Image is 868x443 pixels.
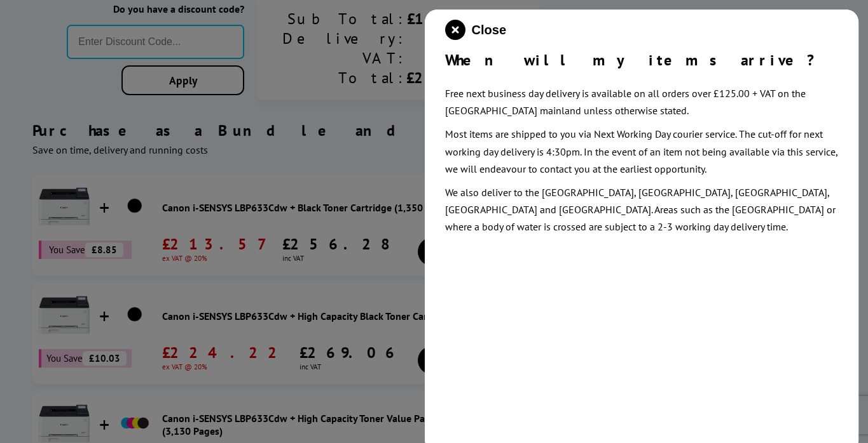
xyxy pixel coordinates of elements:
[445,50,839,70] div: When will my items arrive?
[445,126,839,178] p: Most items are shipped to you via Next Working Day courier service. The cut-off for next working ...
[445,85,839,119] p: Free next business day delivery is available on all orders over £125.00 + VAT on the [GEOGRAPHIC_...
[472,23,506,37] span: Close
[445,20,506,40] button: close modal
[445,184,839,236] p: We also deliver to the [GEOGRAPHIC_DATA], [GEOGRAPHIC_DATA], [GEOGRAPHIC_DATA], [GEOGRAPHIC_DATA]...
